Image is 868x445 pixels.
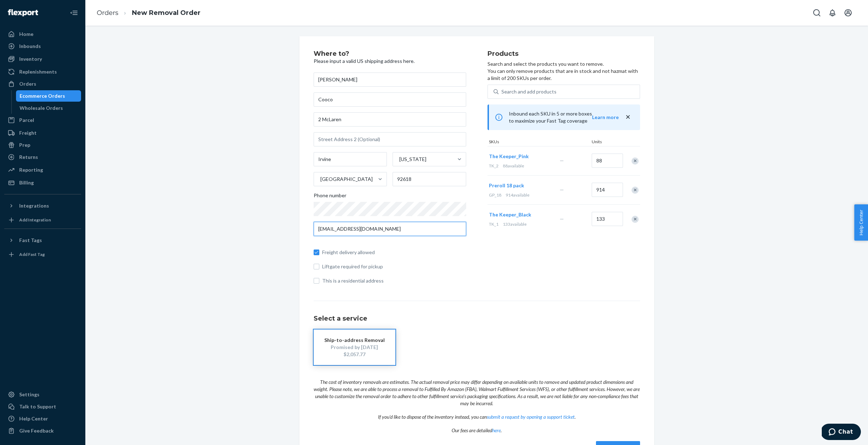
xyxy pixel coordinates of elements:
[19,154,38,161] div: Returns
[322,277,466,284] span: This is a residential address
[19,166,43,173] div: Reporting
[4,425,81,436] button: Give Feedback
[324,344,385,351] div: Promised by [DATE]
[632,157,639,165] div: Remove Item
[314,264,319,269] input: Liftgate required for pickup
[4,164,81,176] a: Reporting
[19,141,30,149] div: Prep
[488,104,640,130] div: Inbound each SKU in 5 or more boxes to maximize your Fast Tag coverage
[4,139,81,151] a: Prep
[4,200,81,211] button: Integrations
[19,117,34,124] div: Parcel
[314,73,466,87] input: First & Last Name
[489,182,524,188] span: Preroll 18 pack
[399,156,426,163] div: [US_STATE]
[632,187,639,194] div: Remove Item
[97,9,118,17] a: Orders
[501,88,557,95] div: Search and add products
[314,92,466,107] input: Company Name
[320,176,373,183] div: [GEOGRAPHIC_DATA]
[314,372,640,407] p: The cost of inventory removals are estimates. The actual removal price may differ depending on av...
[67,6,81,20] button: Close Navigation
[492,427,501,433] a: here
[624,113,632,121] button: close
[324,351,385,358] div: $2,057.77
[489,221,499,227] span: TK_1
[91,2,206,23] ol: breadcrumbs
[320,176,320,183] input: [GEOGRAPHIC_DATA]
[19,251,45,257] div: Add Fast Tag
[4,127,81,139] a: Freight
[489,211,531,218] button: The Keeper_Black
[503,163,524,168] span: 88 available
[314,250,319,255] input: Freight delivery allowed
[314,58,466,65] p: Please input a valid US shipping address here.
[322,263,466,270] span: Liftgate required for pickup
[489,192,501,198] span: GP_18
[4,41,81,52] a: Inbounds
[314,315,640,322] h1: Select a service
[560,187,564,193] span: —
[488,60,640,82] p: Search and select the products you want to remove. You can only remove products that are in stock...
[560,157,564,163] span: —
[314,152,387,166] input: City
[4,114,81,126] a: Parcel
[132,9,201,17] a: New Removal Order
[592,212,623,226] input: Quantity
[4,249,81,260] a: Add Fast Tag
[4,151,81,163] a: Returns
[19,237,42,244] div: Fast Tags
[19,415,48,422] div: Help Center
[314,278,319,284] input: This is a residential address
[19,427,54,434] div: Give Feedback
[19,179,34,186] div: Billing
[19,391,39,398] div: Settings
[314,222,466,236] input: Email (Required)
[399,156,399,163] input: [US_STATE]
[592,154,623,168] input: Quantity
[314,50,466,58] h2: Where to?
[314,132,466,146] input: Street Address 2 (Optional)
[314,420,640,434] p: Our fees are detailed .
[314,112,466,127] input: Street Address
[19,43,41,50] div: Inbounds
[4,401,81,412] button: Talk to Support
[592,114,619,121] button: Learn more
[854,204,868,241] button: Help Center
[489,163,499,168] span: TK_2
[489,153,529,160] button: The Keeper_Pink
[8,9,38,16] img: Flexport logo
[19,80,36,87] div: Orders
[4,413,81,424] a: Help Center
[4,235,81,246] button: Fast Tags
[487,414,575,420] a: submit a request by opening a support ticket
[16,102,81,114] a: Wholesale Orders
[314,192,346,202] span: Phone number
[4,389,81,400] a: Settings
[810,6,824,20] button: Open Search Box
[314,329,395,365] button: Ship-to-address RemovalPromised by [DATE]$2,057.77
[488,50,640,58] h2: Products
[4,66,81,77] a: Replenishments
[19,403,56,410] div: Talk to Support
[506,192,529,198] span: 914 available
[489,182,524,189] button: Preroll 18 pack
[632,216,639,223] div: Remove Item
[4,28,81,40] a: Home
[322,249,466,256] span: Freight delivery allowed
[4,177,81,188] a: Billing
[489,211,531,218] span: The Keeper_Black
[19,129,37,136] div: Freight
[489,153,529,159] span: The Keeper_Pink
[19,31,33,38] div: Home
[4,214,81,226] a: Add Integration
[314,407,640,420] p: If you'd like to dispose of the inventory instead, you can .
[19,68,57,75] div: Replenishments
[825,6,840,20] button: Open notifications
[19,217,51,223] div: Add Integration
[20,92,65,100] div: Ecommerce Orders
[16,90,81,102] a: Ecommerce Orders
[590,139,622,146] div: Units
